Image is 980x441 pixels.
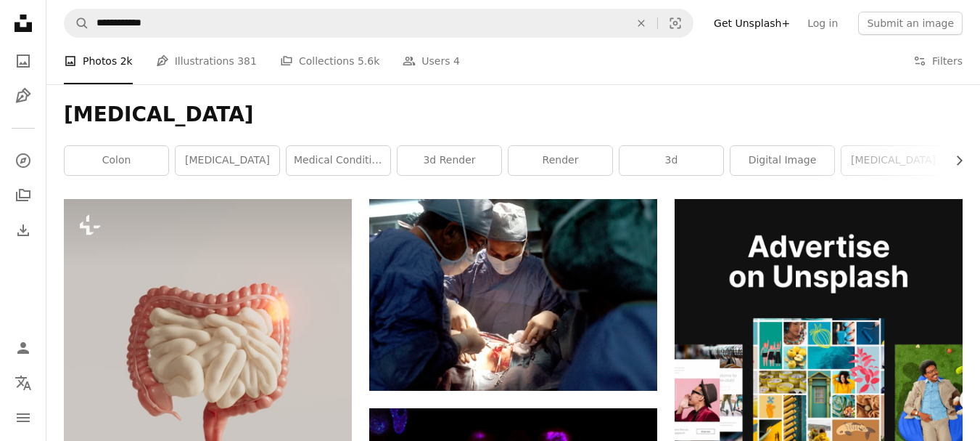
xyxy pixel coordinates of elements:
[9,333,38,363] a: Log in / Sign up
[369,288,657,302] a: doctor and nurse during operation
[156,38,257,84] a: Illustrations 381
[730,146,834,175] a: digital image
[625,9,657,37] button: Clear
[237,53,257,69] span: 381
[369,199,657,391] img: doctor and nurse during operation
[508,146,612,175] a: render
[9,216,38,245] a: Download History
[619,146,723,175] a: 3d
[9,46,38,76] a: Photos
[65,146,168,175] a: colon
[658,9,693,37] button: Visual search
[858,12,963,35] button: Submit an image
[9,403,38,432] button: Menu
[287,146,390,175] a: medical condition
[9,181,38,210] a: Collections
[913,38,963,84] button: Filters
[453,53,460,69] span: 4
[64,360,352,373] a: An image of a human stomach in the air
[358,53,379,69] span: 5.6k
[176,146,279,175] a: [MEDICAL_DATA]
[398,146,501,175] a: 3d render
[280,38,379,84] a: Collections 5.6k
[64,102,963,128] h1: [MEDICAL_DATA]
[64,9,693,38] form: Find visuals sitewide
[9,81,38,110] a: Illustrations
[705,12,799,35] a: Get Unsplash+
[841,146,945,175] a: [MEDICAL_DATA]
[403,38,460,84] a: Users 4
[9,146,38,175] a: Explore
[9,368,38,397] button: Language
[65,9,89,37] button: Search Unsplash
[946,146,963,175] button: scroll list to the right
[799,12,847,35] a: Log in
